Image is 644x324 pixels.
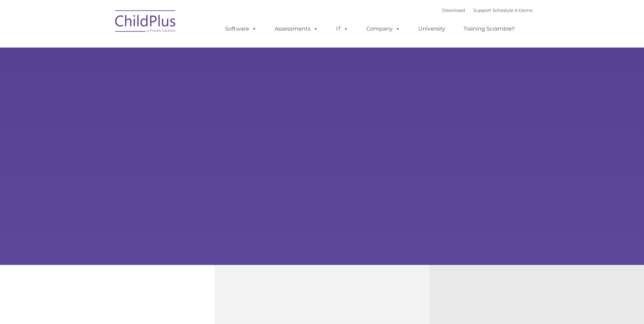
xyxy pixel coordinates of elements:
a: IT [329,22,355,36]
a: Software [218,22,263,36]
a: Training Scramble!! [457,22,521,36]
font: | [442,7,533,13]
a: Schedule A Demo [493,7,533,13]
a: Support [473,7,491,13]
a: Assessments [268,22,325,36]
img: ChildPlus by Procare Solutions [112,5,180,39]
a: University [411,22,452,36]
a: Download [442,7,465,13]
a: Company [360,22,407,36]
